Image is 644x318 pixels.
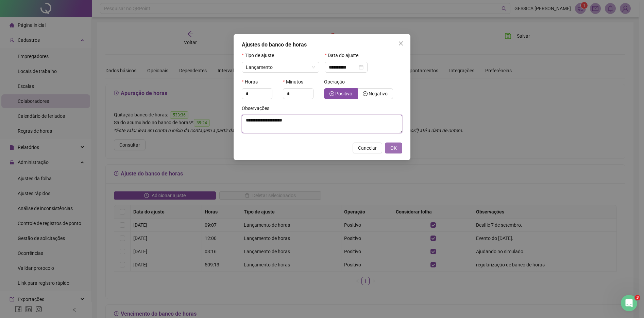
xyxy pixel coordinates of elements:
[325,52,363,59] label: Data do ajuste
[369,91,388,96] span: Negativo
[329,91,334,96] span: plus-circle
[324,78,349,86] label: Operação
[353,143,382,153] button: Cancelar
[395,38,406,49] button: Close
[390,144,397,152] span: OK
[283,78,308,86] label: Minutos
[385,143,402,153] button: OK
[363,91,368,96] span: minus-circle
[242,52,278,59] label: Tipo de ajuste
[246,64,273,70] span: Lançamento
[242,41,402,49] div: Ajustes do banco de horas
[242,78,262,86] label: Horas
[242,105,274,112] label: Observações
[335,91,352,96] span: Positivo
[398,41,404,46] span: close
[358,144,377,152] span: Cancelar
[635,295,640,300] span: 3
[621,295,637,311] iframe: Intercom live chat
